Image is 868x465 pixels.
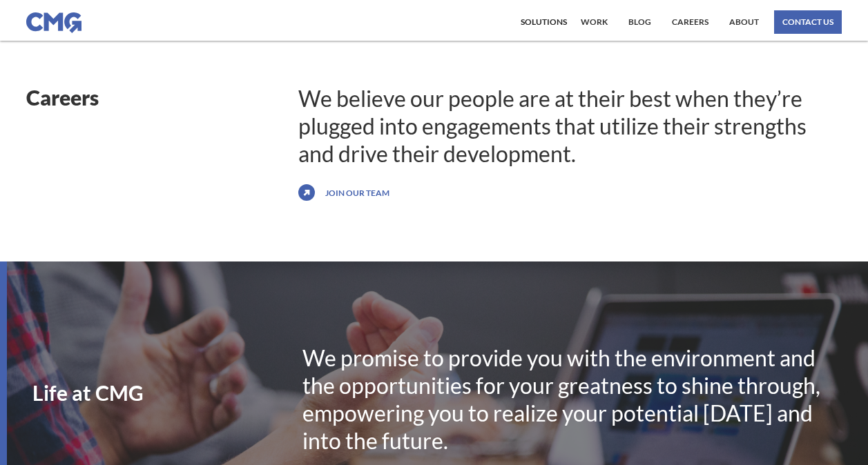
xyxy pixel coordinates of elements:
[577,10,611,34] a: work
[726,10,762,34] a: About
[668,10,712,34] a: Careers
[322,181,393,204] a: Join our team
[298,181,315,204] img: icon with arrow pointing up and to the right.
[26,12,81,33] img: CMG logo in blue.
[302,344,842,455] div: We promise to provide you with the environment and the opportunities for your greatness to shine ...
[26,85,298,110] h1: Careers
[521,18,567,26] div: Solutions
[625,10,655,34] a: Blog
[782,18,833,26] div: contact us
[32,382,302,403] h1: Life at CMG
[298,85,842,168] div: We believe our people are at their best when they’re plugged into engagements that utilize their ...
